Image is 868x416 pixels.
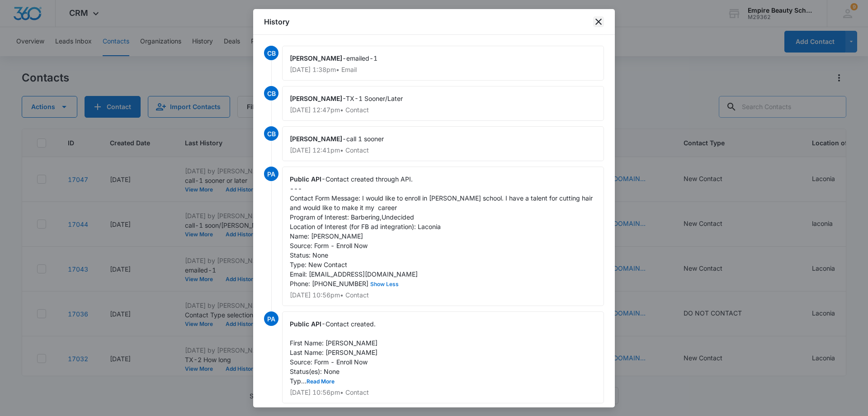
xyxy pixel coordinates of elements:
[282,46,604,81] div: -
[346,95,403,102] span: TX-1 Sooner/Later
[282,311,604,403] div: -
[290,67,596,73] p: [DATE] 1:38pm • Email
[264,86,278,100] span: CB
[264,46,278,60] span: CB
[290,147,596,153] p: [DATE] 12:41pm • Contact
[290,107,596,113] p: [DATE] 12:47pm • Contact
[264,126,278,141] span: CB
[290,389,596,396] p: [DATE] 10:56pm • Contact
[307,379,335,384] button: Read More
[290,320,377,385] span: Contact created. First Name: [PERSON_NAME] Last Name: [PERSON_NAME] Source: Form - Enroll Now Sta...
[290,175,321,183] span: Public API
[290,54,342,62] span: [PERSON_NAME]
[290,292,596,298] p: [DATE] 10:56pm • Contact
[346,135,384,143] span: call 1 sooner
[264,167,278,181] span: PA
[264,16,289,27] h1: History
[282,126,604,161] div: -
[282,86,604,121] div: -
[368,282,401,287] button: Show Less
[593,16,604,27] button: close
[346,54,377,62] span: emailed-1
[290,95,342,102] span: [PERSON_NAME]
[264,311,278,326] span: PA
[290,135,342,143] span: [PERSON_NAME]
[290,320,321,328] span: Public API
[282,167,604,306] div: -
